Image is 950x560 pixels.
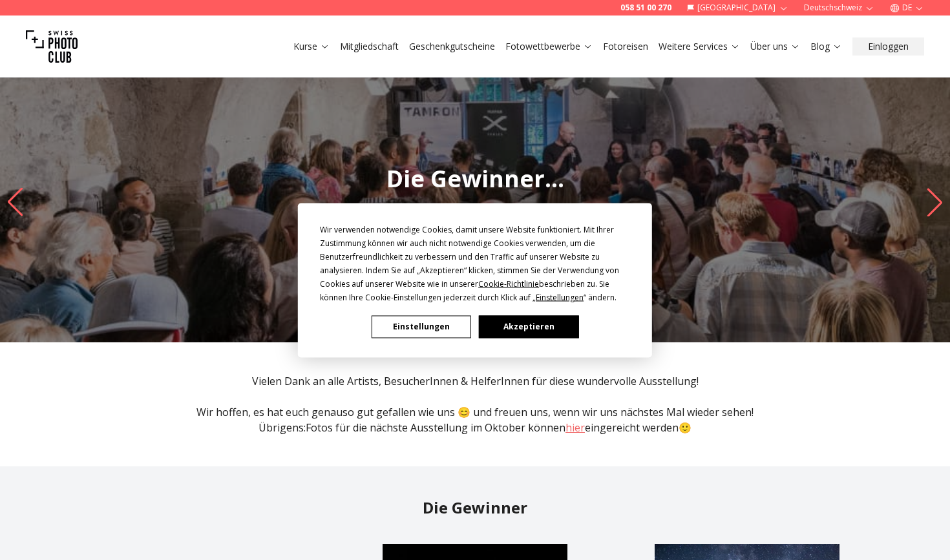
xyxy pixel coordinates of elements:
[298,203,652,357] div: Cookie Consent Prompt
[320,222,630,304] div: Wir verwenden notwendige Cookies, damit unsere Website funktioniert. Mit Ihrer Zustimmung können ...
[536,291,584,302] span: Einstellungen
[479,315,578,338] button: Akzeptieren
[372,315,471,338] button: Einstellungen
[478,278,539,289] span: Cookie-Richtlinie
